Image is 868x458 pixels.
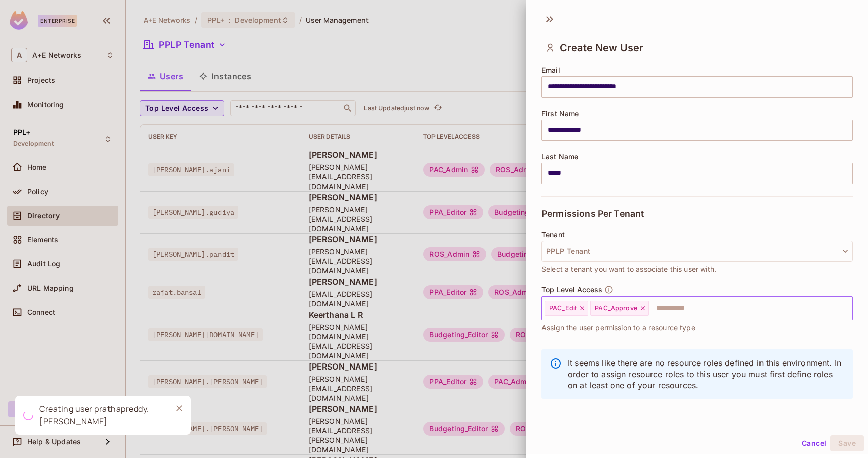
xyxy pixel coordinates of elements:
[172,401,187,416] button: Close
[847,307,849,309] button: Open
[568,357,845,391] p: It seems like there are no resource roles defined in this environment. In order to assign resourc...
[560,42,643,54] span: Create New User
[549,304,577,312] span: PAC_Edit
[541,264,716,275] span: Select a tenant you want to associate this user with.
[541,110,579,118] span: First Name
[541,286,602,294] span: Top Level Access
[590,301,649,316] div: PAC_Approve
[545,301,588,316] div: PAC_Edit
[541,241,853,262] button: PPLP Tenant
[830,435,864,451] button: Save
[541,231,565,239] span: Tenant
[541,66,560,74] span: Email
[541,322,695,333] span: Assign the user permission to a resource type
[595,304,637,312] span: PAC_Approve
[798,435,830,451] button: Cancel
[541,209,644,219] span: Permissions Per Tenant
[541,153,578,161] span: Last Name
[39,403,164,428] div: Creating user prathapreddy.[PERSON_NAME]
